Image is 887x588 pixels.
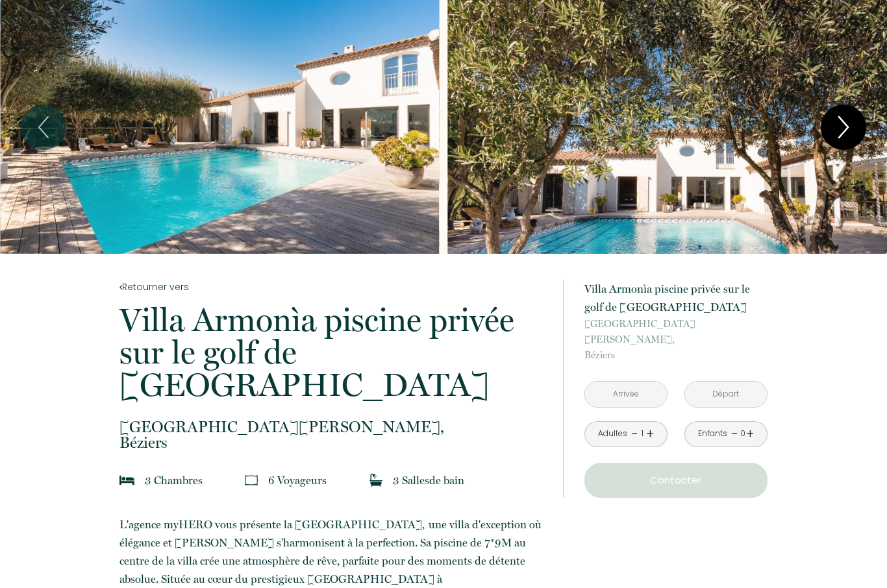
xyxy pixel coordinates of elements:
img: guests [245,474,258,487]
span: s [425,474,429,487]
span: [GEOGRAPHIC_DATA][PERSON_NAME], [119,419,545,435]
p: Béziers [584,316,768,363]
p: Contacter [589,472,763,488]
span: [GEOGRAPHIC_DATA][PERSON_NAME], [584,316,768,347]
a: - [631,424,638,444]
p: 6 Voyageur [268,471,327,489]
input: Départ [685,382,767,407]
a: + [746,424,754,444]
div: Enfants [698,428,727,440]
button: Next [821,104,866,150]
a: + [646,424,654,444]
button: Contacter [584,463,768,498]
p: 3 Chambre [145,471,203,489]
span: s [198,474,203,487]
div: Adultes [598,428,627,440]
p: Villa Armonìa piscine privée sur le golf de [GEOGRAPHIC_DATA] [584,280,768,316]
div: 1 [639,428,645,440]
button: Previous [21,104,66,150]
div: 0 [740,428,746,440]
a: Retourner vers [119,280,545,294]
p: Béziers [119,419,545,450]
a: - [731,424,738,444]
p: 3 Salle de bain [393,471,464,489]
input: Arrivée [585,382,667,407]
p: Villa Armonìa piscine privée sur le golf de [GEOGRAPHIC_DATA] [119,304,545,401]
span: s [322,474,327,487]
